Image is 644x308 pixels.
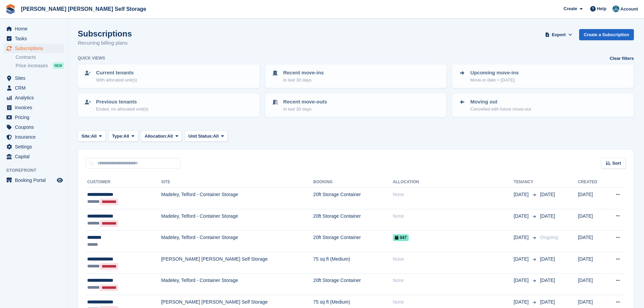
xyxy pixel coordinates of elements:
span: Capital [15,152,55,161]
span: [DATE] [540,299,555,305]
a: Contracts [16,54,64,61]
h6: Quick views [78,55,105,61]
a: Recent move-outs In last 30 days [266,94,446,116]
span: Help [597,5,606,12]
a: Current tenants With allocated unit(s) [78,65,259,87]
a: menu [3,152,64,161]
span: [DATE] [514,299,530,306]
span: [DATE] [540,192,555,197]
span: All [91,133,97,140]
button: Site: All [78,131,106,142]
span: Unit Status: [188,133,213,140]
a: Create a Subscription [579,29,634,40]
p: Upcoming move-ins [470,69,519,77]
div: None [393,213,514,220]
a: Moving out Cancelled with future move-out [453,94,633,116]
span: All [213,133,219,140]
p: Recurring billing plans [78,39,132,47]
span: Insurance [15,132,55,142]
a: Previous tenants Ended, no allocated unit(s) [78,94,259,116]
span: Booking Portal [15,175,55,185]
th: Allocation [393,177,514,188]
td: 20ft Storage Container [313,188,393,209]
td: [DATE] [578,231,606,252]
span: Storefront [6,167,67,174]
a: menu [3,142,64,151]
button: Allocation: All [141,131,182,142]
a: Preview store [56,176,64,184]
a: Clear filters [610,55,634,62]
h1: Subscriptions [78,29,132,38]
td: [DATE] [578,252,606,274]
p: In last 30 days [283,106,327,113]
span: [DATE] [514,277,530,284]
p: Current tenants [96,69,137,77]
a: menu [3,122,64,132]
span: CRM [15,83,55,93]
span: All [123,133,129,140]
a: menu [3,34,64,43]
span: Sort [612,160,621,167]
div: None [393,299,514,306]
span: Price increases [16,63,48,69]
a: Recent move-ins In last 30 days [266,65,446,87]
span: [DATE] [514,256,530,263]
span: Tasks [15,34,55,43]
span: [DATE] [514,213,530,220]
div: None [393,256,514,263]
span: Ongoing [540,235,558,240]
div: None [393,277,514,284]
span: Home [15,24,55,33]
th: Booking [313,177,393,188]
td: [DATE] [578,188,606,209]
p: Cancelled with future move-out [470,106,531,113]
button: Type: All [109,131,138,142]
p: Previous tenants [96,98,148,106]
a: menu [3,175,64,185]
button: Unit Status: All [185,131,228,142]
span: Subscriptions [15,44,55,53]
span: Settings [15,142,55,151]
td: Madeley, Telford - Container Storage [161,231,313,252]
a: menu [3,83,64,93]
span: Sites [15,73,55,83]
img: Jake Timmins [613,5,619,12]
span: Analytics [15,93,55,102]
td: 75 sq ft (Medium) [313,252,393,274]
a: menu [3,44,64,53]
span: Pricing [15,113,55,122]
span: Site: [81,133,91,140]
span: 047 [393,234,409,241]
a: menu [3,24,64,33]
td: 20ft Storage Container [313,274,393,295]
td: [DATE] [578,274,606,295]
span: Allocation: [145,133,167,140]
p: With allocated unit(s) [96,77,137,84]
p: Recent move-ins [283,69,324,77]
a: [PERSON_NAME] [PERSON_NAME] Self Storage [18,3,149,15]
span: Invoices [15,103,55,112]
p: Moving out [470,98,531,106]
th: Created [578,177,606,188]
p: Move-in date > [DATE] [470,77,519,84]
td: 20ft Storage Container [313,231,393,252]
th: Customer [86,177,161,188]
span: [DATE] [540,278,555,283]
span: Coupons [15,122,55,132]
span: All [167,133,173,140]
td: Madeley, Telford - Container Storage [161,188,313,209]
span: [DATE] [514,234,530,241]
td: Madeley, Telford - Container Storage [161,274,313,295]
p: In last 30 days [283,77,324,84]
span: Export [552,31,566,38]
span: [DATE] [540,256,555,262]
button: Export [544,29,574,40]
a: Price increases NEW [16,62,64,69]
td: [DATE] [578,209,606,231]
img: stora-icon-8386f47178a22dfd0bd8f6a31ec36ba5ce8667c1dd55bd0f319d3a0aa187defe.svg [5,4,16,14]
a: menu [3,113,64,122]
td: 20ft Storage Container [313,209,393,231]
p: Ended, no allocated unit(s) [96,106,148,113]
span: Account [620,6,638,13]
span: Type: [112,133,124,140]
